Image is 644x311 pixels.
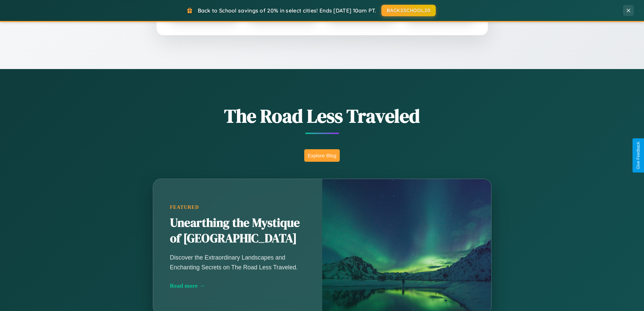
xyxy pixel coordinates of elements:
[304,149,340,162] button: Explore Blog
[170,215,305,246] h2: Unearthing the Mystique of [GEOGRAPHIC_DATA]
[198,7,376,14] span: Back to School savings of 20% in select cities! Ends [DATE] 10am PT.
[381,5,436,16] button: BACK2SCHOOL20
[170,253,305,272] p: Discover the Extraordinary Landscapes and Enchanting Secrets on The Road Less Traveled.
[636,142,641,169] div: Give Feedback
[170,204,305,210] div: Featured
[170,282,305,289] div: Read more →
[119,103,525,129] h1: The Road Less Traveled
